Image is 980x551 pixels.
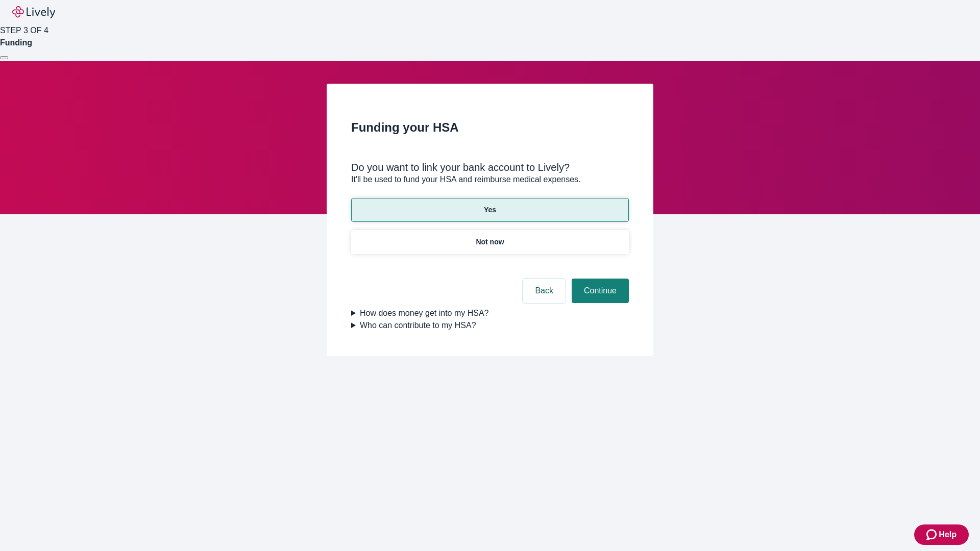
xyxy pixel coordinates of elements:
[351,118,629,137] h2: Funding your HSA
[572,279,629,303] button: Continue
[351,161,629,173] div: Do you want to link your bank account to Lively?
[351,230,629,254] button: Not now
[351,173,629,186] p: It'll be used to fund your HSA and reimburse medical expenses.
[351,319,629,332] summary: Who can contribute to my HSA?
[476,237,504,247] p: Not now
[523,279,566,303] button: Back
[926,529,939,541] svg: Zendesk support icon
[484,205,496,215] p: Yes
[914,524,969,545] button: Zendesk support iconHelp
[351,198,629,222] button: Yes
[12,6,55,18] img: Lively
[939,529,957,541] span: Help
[351,307,629,319] summary: How does money get into my HSA?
